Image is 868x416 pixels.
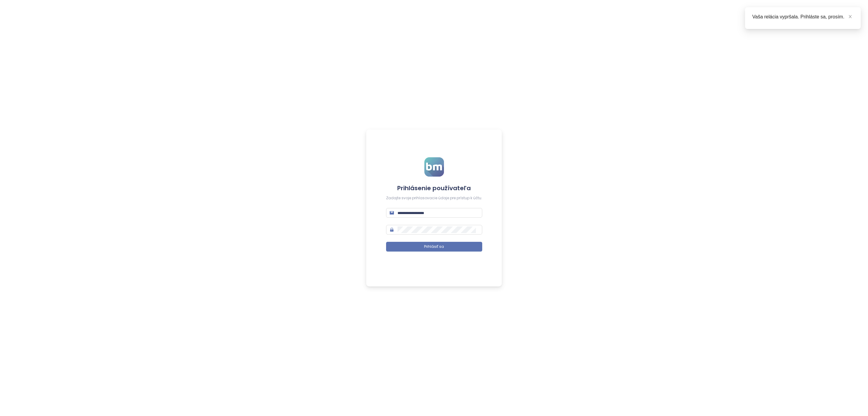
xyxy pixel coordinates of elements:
span: close [848,14,852,19]
div: Zadajte svoje prihlasovacie údaje pre prístup k účtu. [386,195,482,201]
h4: Prihlásenie používateľa [386,184,482,192]
span: lock [390,228,394,232]
span: Prihlásiť sa [424,244,444,250]
button: Prihlásiť sa [386,242,482,251]
span: mail [390,211,394,215]
img: logo [424,157,444,177]
div: Vaša relácia vypršala. Prihláste sa, prosím. [752,13,854,21]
